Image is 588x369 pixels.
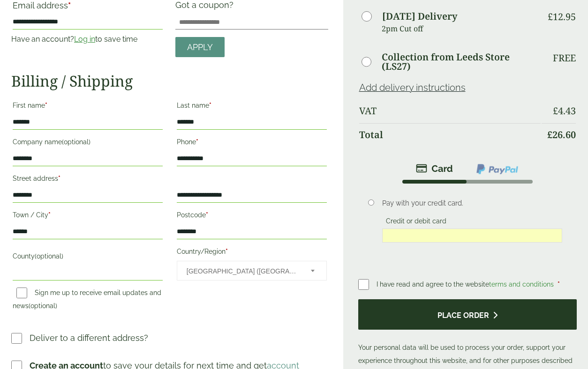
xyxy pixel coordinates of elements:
[382,217,450,228] label: Credit or debit card
[29,302,57,310] span: (optional)
[385,231,559,240] iframe: Secure card payment input frame
[209,102,211,109] abbr: required
[35,252,63,260] span: (optional)
[13,289,161,312] label: Sign me up to receive email updates and news
[382,22,541,36] p: 2pm Cut off
[382,12,457,21] label: [DATE] Delivery
[58,175,60,182] abbr: required
[475,163,519,175] img: ppcp-gateway.png
[187,261,298,281] span: United Kingdom (UK)
[62,138,90,146] span: (optional)
[177,261,327,280] span: Country/Region
[11,72,328,90] h2: Billing / Shipping
[68,0,71,10] abbr: required
[553,104,558,117] span: £
[382,198,562,208] p: Pay with your credit card.
[177,208,327,224] label: Postcode
[382,52,541,71] label: Collection from Leeds Store (LS27)
[74,35,95,44] a: Log in
[553,52,576,64] p: Free
[187,42,213,52] span: Apply
[177,135,327,151] label: Phone
[547,128,552,141] span: £
[489,280,554,288] a: terms and conditions
[553,104,576,117] bdi: 4.43
[13,208,163,224] label: Town / City
[13,250,163,266] label: County
[548,10,553,23] span: £
[359,123,541,146] th: Total
[13,99,163,115] label: First name
[359,82,466,93] a: Add delivery instructions
[196,138,198,146] abbr: required
[177,245,327,261] label: Country/Region
[13,1,163,15] label: Email address
[177,99,327,115] label: Last name
[16,288,27,298] input: Sign me up to receive email updates and news(optional)
[30,332,148,344] p: Deliver to a different address?
[206,211,208,219] abbr: required
[11,34,164,45] p: Have an account? to save time
[48,211,51,219] abbr: required
[13,172,163,188] label: Street address
[226,248,228,255] abbr: required
[416,163,453,174] img: stripe.png
[377,280,556,288] span: I have read and agree to the website
[13,135,163,151] label: Company name
[359,100,541,122] th: VAT
[358,299,577,330] button: Place order
[547,128,576,141] bdi: 26.60
[175,37,225,57] a: Apply
[548,10,576,23] bdi: 12.95
[45,102,47,109] abbr: required
[558,280,560,288] abbr: required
